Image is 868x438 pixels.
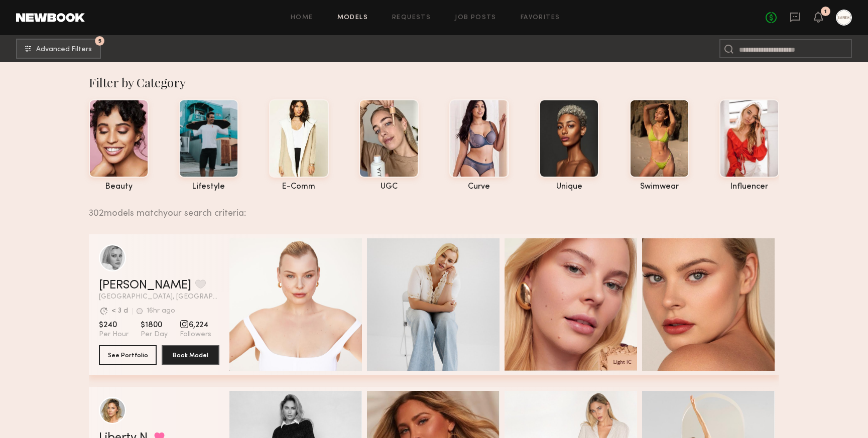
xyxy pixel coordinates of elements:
span: Per Day [141,330,168,339]
div: influencer [719,183,779,191]
div: e-comm [269,183,329,191]
div: 16hr ago [147,308,175,315]
div: beauty [89,183,149,191]
div: 302 models match your search criteria: [89,197,771,218]
a: Home [291,15,313,21]
span: [GEOGRAPHIC_DATA], [GEOGRAPHIC_DATA] [99,294,219,301]
div: Filter by Category [89,74,779,90]
span: 6,224 [180,320,211,330]
button: 5Advanced Filters [16,39,101,59]
button: See Portfolio [99,345,157,365]
div: swimwear [630,183,689,191]
span: Followers [180,330,211,339]
a: [PERSON_NAME] [99,279,191,291]
a: Favorites [521,15,560,21]
div: UGC [359,183,419,191]
span: 5 [98,39,101,43]
span: $1800 [141,320,168,330]
span: Per Hour [99,330,129,339]
a: Models [337,15,368,21]
div: lifestyle [179,183,238,191]
span: Advanced Filters [36,46,92,53]
a: Requests [392,15,431,21]
div: < 3 d [111,308,128,315]
span: $240 [99,320,129,330]
div: unique [539,183,599,191]
div: 1 [824,9,827,15]
div: curve [449,183,509,191]
button: Book Model [162,345,219,365]
a: Job Posts [455,15,497,21]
